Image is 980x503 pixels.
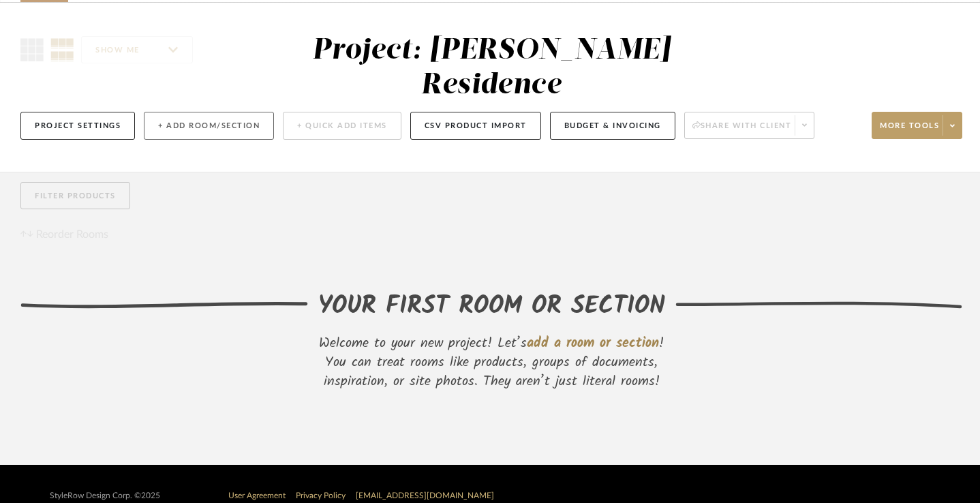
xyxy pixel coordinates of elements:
[312,36,671,100] div: Project: [PERSON_NAME] Residence
[296,491,346,500] a: Privacy Policy
[20,301,308,309] img: lefthand-divider.svg
[20,112,135,140] button: Project Settings
[20,226,108,243] button: Reorder Rooms
[318,288,665,325] div: YOUR FIRST ROOM OR SECTION
[675,301,963,309] img: righthand-divider.svg
[527,333,659,354] span: add a room or section
[144,112,274,140] button: + Add Room/Section
[283,112,401,140] button: + Quick Add Items
[356,491,494,500] a: [EMAIL_ADDRESS][DOMAIN_NAME]
[684,112,815,139] button: Share with client
[410,112,541,140] button: CSV Product Import
[20,182,130,210] button: Filter Products
[550,112,675,140] button: Budget & Invoicing
[307,334,675,391] div: Welcome to your new project! Let’s ! You can treat rooms like products, groups of documents, insp...
[880,121,939,141] span: More tools
[692,121,792,141] span: Share with client
[36,226,108,243] span: Reorder Rooms
[50,491,160,501] div: StyleRow Design Corp. ©2025
[872,112,962,139] button: More tools
[228,491,286,500] a: User Agreement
